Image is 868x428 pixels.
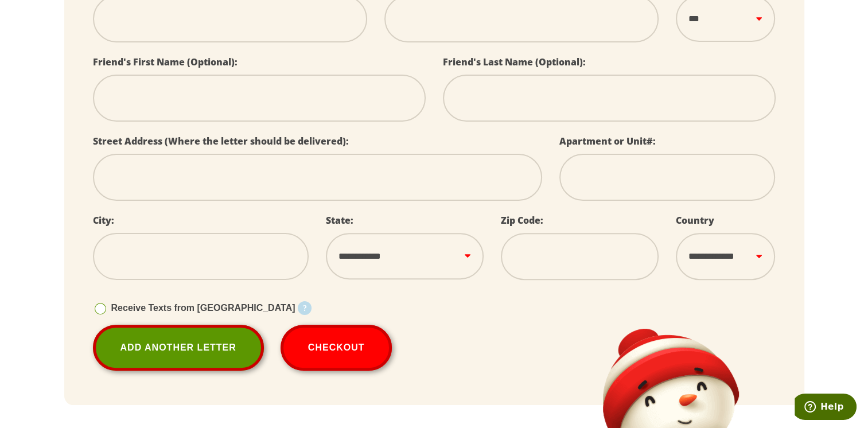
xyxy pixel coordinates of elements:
[795,394,857,422] iframe: Opens a widget where you can find more information
[559,135,656,147] label: Apartment or Unit#:
[93,56,238,68] label: Friend's First Name (Optional):
[111,303,295,313] span: Receive Texts from [GEOGRAPHIC_DATA]
[93,325,264,371] a: Add Another Letter
[501,214,543,227] label: Zip Code:
[326,214,353,227] label: State:
[281,325,392,371] button: Checkout
[93,214,114,227] label: City:
[443,56,586,68] label: Friend's Last Name (Optional):
[93,135,349,147] label: Street Address (Where the letter should be delivered):
[676,214,714,227] label: Country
